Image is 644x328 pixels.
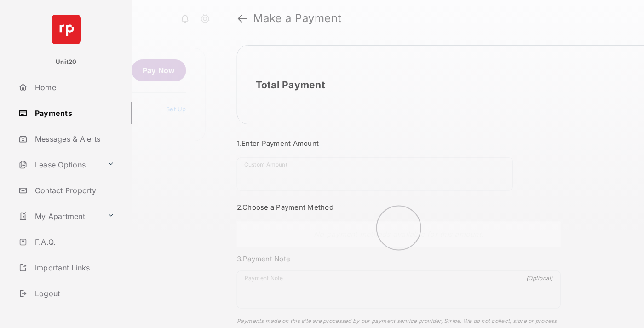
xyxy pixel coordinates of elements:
a: Home [15,76,132,98]
a: F.A.Q. [15,231,132,253]
h2: Total Payment [256,79,325,91]
img: svg+xml;base64,PHN2ZyB4bWxucz0iaHR0cDovL3d3dy53My5vcmcvMjAwMC9zdmciIHdpZHRoPSI2NCIgaGVpZ2h0PSI2NC... [52,15,81,44]
a: Lease Options [15,154,103,176]
a: My Apartment [15,205,103,227]
strong: Make a Payment [253,13,342,24]
a: Contact Property [15,179,132,201]
p: Unit20 [56,58,77,67]
a: Payments [15,102,132,124]
h3: 2. Choose a Payment Method [237,203,561,212]
h3: 3. Payment Note [237,254,561,263]
a: Set Up [166,105,186,113]
a: Logout [15,282,132,305]
h3: 1. Enter Payment Amount [237,139,561,148]
a: Important Links [15,257,118,279]
a: Messages & Alerts [15,128,132,150]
